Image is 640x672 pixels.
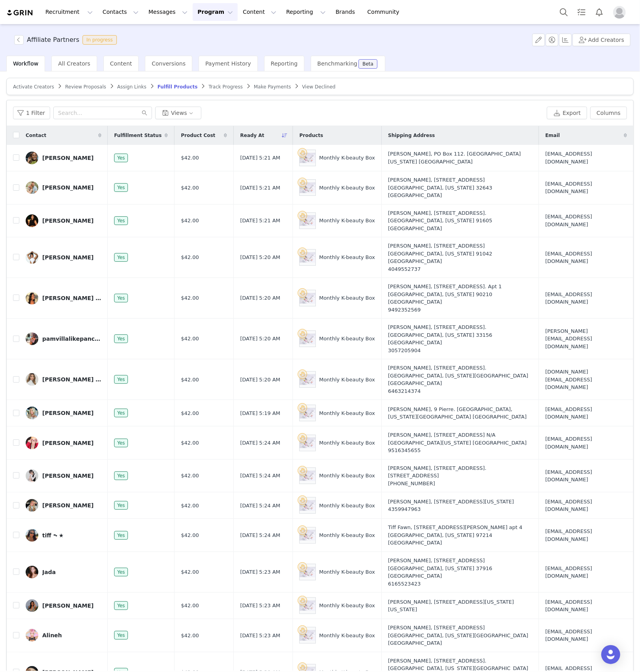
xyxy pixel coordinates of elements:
div: Jada [42,569,56,575]
span: Yes [114,568,128,576]
div: Monthly K-beauty Box [319,253,375,261]
div: [PERSON_NAME], [STREET_ADDRESS]. [GEOGRAPHIC_DATA], [US_STATE] 91605 [GEOGRAPHIC_DATA] [388,209,532,233]
span: Products [299,132,323,139]
div: [PERSON_NAME] [42,473,94,479]
button: Search [555,3,572,21]
span: [EMAIL_ADDRESS][DOMAIN_NAME] [545,435,624,451]
span: [DATE] 5:20 AM [240,253,280,261]
button: Content [238,3,281,21]
span: [object Object] [14,35,120,45]
button: Reporting [282,3,330,21]
div: Monthly K-beauty Box [319,217,375,225]
a: [PERSON_NAME] [26,181,101,194]
span: [EMAIL_ADDRESS][DOMAIN_NAME] [545,468,624,484]
span: [EMAIL_ADDRESS][DOMAIN_NAME] [545,213,624,228]
div: Monthly K-beauty Box [319,602,375,610]
span: Yes [114,154,128,162]
span: [DATE] 5:23 AM [240,602,280,610]
div: Monthly K-beauty Box [319,184,375,192]
div: [PERSON_NAME] [42,502,94,509]
span: In progress [83,35,117,45]
div: Monthly K-beauty Box [319,376,375,384]
div: [PERSON_NAME], [STREET_ADDRESS]. [GEOGRAPHIC_DATA], [US_STATE][GEOGRAPHIC_DATA] [GEOGRAPHIC_DATA] [388,364,532,395]
a: [PERSON_NAME] [26,152,101,164]
span: Yes [114,183,128,192]
span: $42.00 [181,568,199,576]
img: Product Image [300,500,315,511]
span: [DATE] 5:21 AM [240,154,280,162]
span: $42.00 [181,602,199,610]
span: $42.00 [181,472,199,480]
span: $42.00 [181,632,199,640]
span: Fulfill Products [158,84,198,90]
span: Fulfillment Status [114,132,161,139]
img: Product Image [300,252,315,263]
div: Monthly K-beauty Box [319,154,375,162]
i: icon: search [142,110,147,116]
div: [PERSON_NAME], [STREET_ADDRESS][US_STATE] [388,498,532,513]
div: 6165523423 [388,580,532,588]
div: [PERSON_NAME] [42,218,94,224]
span: Payment History [205,60,251,67]
img: Product Image [300,530,315,541]
span: [EMAIL_ADDRESS][DOMAIN_NAME] [545,291,624,306]
a: Alineh [26,629,101,642]
span: Yes [114,439,128,447]
span: $42.00 [181,154,199,162]
div: [PHONE_NUMBER] [388,480,532,488]
img: f9092c13-4679-43b6-bb2f-af0c39eb4112.jpg [26,599,38,612]
div: [PERSON_NAME] [42,254,94,261]
a: [PERSON_NAME] [26,251,101,264]
img: 8246c703-a79f-483a-a067-146def483bf3--s.jpg [26,292,38,304]
button: Profile [608,6,634,19]
span: Track Progress [208,84,242,90]
span: Yes [114,375,128,384]
div: Monthly K-beauty Box [319,472,375,480]
div: 9492352569 [388,306,532,314]
span: Contact [26,132,46,139]
span: [EMAIL_ADDRESS][DOMAIN_NAME] [545,565,624,580]
span: [DATE] 5:24 AM [240,531,280,539]
div: Alineh [42,632,62,638]
div: [PERSON_NAME], [STREET_ADDRESS] [GEOGRAPHIC_DATA], [US_STATE] 37916 [GEOGRAPHIC_DATA] [388,557,532,588]
div: [PERSON_NAME] | Faith | Clean Beauty | Former Model [42,376,101,383]
img: Product Image [300,567,315,578]
div: [PERSON_NAME], [STREET_ADDRESS][US_STATE][US_STATE] [388,598,532,614]
span: $42.00 [181,502,199,510]
span: Benchmarking [317,60,357,67]
a: [PERSON_NAME] | Faith | Clean Beauty | Former Model [26,373,101,386]
span: [DATE] 5:24 AM [240,502,280,510]
a: Brands [331,3,362,21]
img: grin logo [6,9,34,17]
span: Yes [114,501,128,510]
button: Notifications [591,3,608,21]
img: placeholder-profile.jpg [613,6,626,19]
span: [DATE] 5:24 AM [240,472,280,480]
span: View Declined [302,84,336,90]
div: [PERSON_NAME] [42,184,94,191]
span: [EMAIL_ADDRESS][DOMAIN_NAME] [545,250,624,265]
span: Reporting [271,60,298,67]
div: [PERSON_NAME], [STREET_ADDRESS] [GEOGRAPHIC_DATA], [US_STATE] 32643 [GEOGRAPHIC_DATA] [388,176,532,199]
a: Jada [26,566,101,578]
div: Tiff Fawn, [STREET_ADDRESS][PERSON_NAME] apt 4 [GEOGRAPHIC_DATA], [US_STATE] 97214 [GEOGRAPHIC_DATA] [388,524,532,547]
div: Beta [362,62,373,66]
span: Yes [114,294,128,302]
a: Community [363,3,408,21]
span: Yes [114,471,128,480]
div: Monthly K-beauty Box [319,568,375,576]
span: [DATE] 5:23 AM [240,632,280,640]
div: [PERSON_NAME], [STREET_ADDRESS] N/A [GEOGRAPHIC_DATA][US_STATE] [GEOGRAPHIC_DATA] [388,431,532,454]
img: Product Image [300,374,315,385]
button: 1 Filter [13,107,50,119]
div: Monthly K-beauty Box [319,439,375,447]
img: f9522209-d4e5-471e-a6aa-d903464f7838.jpg [26,629,38,642]
button: Program [193,3,238,21]
span: Conversions [152,60,186,67]
button: Add Creators [572,34,631,46]
div: [PERSON_NAME] 🕊️ [42,295,101,301]
span: Email [545,132,560,139]
span: [EMAIL_ADDRESS][DOMAIN_NAME] [545,598,624,614]
span: Yes [114,409,128,417]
